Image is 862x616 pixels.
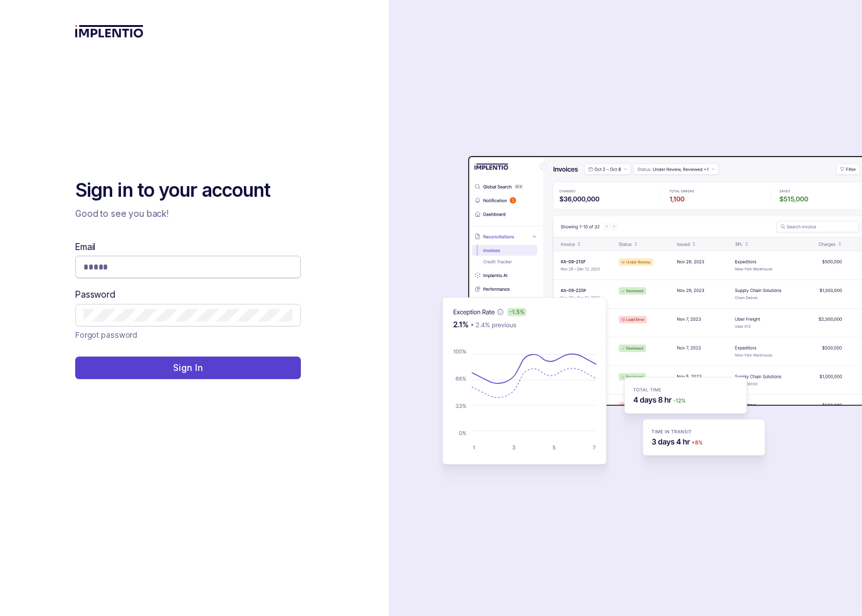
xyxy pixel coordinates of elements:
a: Link Forgot password [75,329,137,342]
label: Password [75,288,115,301]
button: Sign In [75,357,301,379]
p: Good to see you back! [75,207,301,220]
p: Sign In [173,362,202,374]
h2: Sign in to your account [75,178,301,203]
img: logo [75,25,144,38]
label: Email [75,241,95,253]
p: Forgot password [75,329,137,342]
